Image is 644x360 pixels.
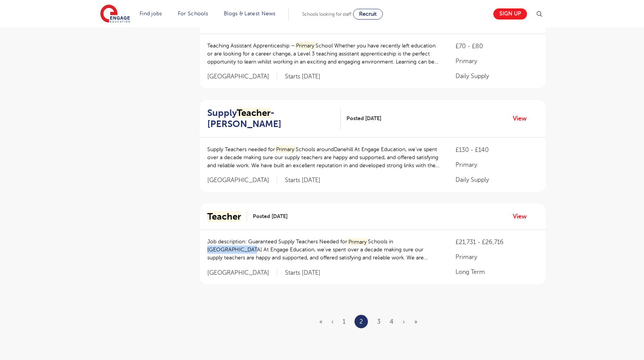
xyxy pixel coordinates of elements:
[332,318,333,325] a: Previous
[207,108,341,130] a: SupplyTeacher- [PERSON_NAME]
[224,11,276,16] a: Blogs & Latest News
[513,114,532,124] a: View
[455,175,538,184] p: Daily Supply
[343,318,345,325] a: 1
[237,108,270,118] mark: Teacher
[377,318,381,325] a: 3
[359,11,377,17] span: Recruit
[207,238,440,262] p: Job description: Guaranteed Supply Teachers Needed for Schools in [GEOGRAPHIC_DATA] At Engage Edu...
[295,42,315,50] mark: Primary
[359,317,363,327] a: 2
[455,72,538,81] p: Daily Supply
[319,318,322,325] a: First
[493,8,527,20] a: Sign up
[455,57,538,66] p: Primary
[455,145,538,155] p: £130 - £140
[285,269,320,277] p: Starts [DATE]
[347,238,368,246] mark: Primary
[207,269,277,277] span: [GEOGRAPHIC_DATA]
[207,211,241,222] mark: Teacher
[178,11,208,16] a: For Schools
[455,160,538,169] p: Primary
[353,9,383,20] a: Recruit
[100,5,130,24] img: Engage Education
[513,212,532,222] a: View
[207,42,440,66] p: Teaching Assistant Apprenticeship – School Whether you have recently left education or are lookin...
[455,267,538,277] p: Long Term
[403,318,405,325] a: Next
[390,318,394,325] a: 4
[207,73,277,81] span: [GEOGRAPHIC_DATA]
[346,114,381,122] span: Posted [DATE]
[140,11,162,16] a: Find jobs
[207,211,247,222] a: Teacher
[455,42,538,51] p: £70 - £80
[275,145,296,153] mark: Primary
[302,11,351,17] span: Schools looking for staff
[414,318,417,325] a: Last
[207,176,277,184] span: [GEOGRAPHIC_DATA]
[207,145,440,169] p: Supply Teachers needed for Schools aroundDanehill At Engage Education, we’ve spent over a decade ...
[455,238,538,247] p: £21,731 - £26,716
[455,252,538,262] p: Primary
[285,176,320,184] p: Starts [DATE]
[253,212,288,220] span: Posted [DATE]
[207,108,335,130] h2: Supply - [PERSON_NAME]
[285,73,320,81] p: Starts [DATE]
